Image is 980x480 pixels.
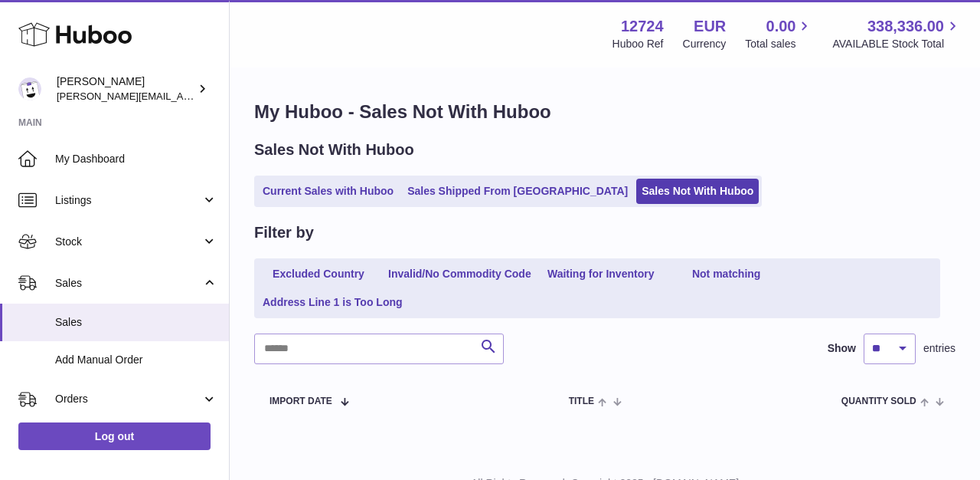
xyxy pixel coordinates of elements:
[636,179,759,204] a: Sales Not With Huboo
[621,16,664,37] strong: 12724
[18,422,211,450] a: Log out
[257,261,380,287] a: Excluded Country
[540,261,662,287] a: Waiting for Inventory
[766,16,796,37] span: 0.00
[55,152,217,166] span: My Dashboard
[402,179,633,204] a: Sales Shipped From [GEOGRAPHIC_DATA]
[612,37,664,51] div: Huboo Ref
[254,100,955,124] h1: My Huboo - Sales Not With Huboo
[55,235,201,249] span: Stock
[683,37,727,51] div: Currency
[694,16,726,37] strong: EUR
[569,396,594,406] span: Title
[254,222,314,243] h2: Filter by
[55,193,201,208] span: Listings
[257,290,408,315] a: Address Line 1 is Too Long
[55,353,217,367] span: Add Manual Order
[745,37,813,51] span: Total sales
[55,392,201,406] span: Orders
[832,37,962,51] span: AVAILABLE Stock Total
[57,90,307,102] span: [PERSON_NAME][EMAIL_ADDRESS][DOMAIN_NAME]
[257,179,399,204] a: Current Sales with Huboo
[383,261,537,287] a: Invalid/No Commodity Code
[665,261,788,287] a: Not matching
[269,396,332,406] span: Import date
[867,16,944,37] span: 338,336.00
[57,74,194,104] div: [PERSON_NAME]
[828,341,856,356] label: Show
[18,77,41,100] img: sebastian@ffern.co
[832,16,962,51] a: 338,336.00 AVAILABLE Stock Total
[923,341,955,356] span: entries
[55,315,217,330] span: Sales
[745,16,813,51] a: 0.00 Total sales
[55,276,201,291] span: Sales
[254,140,414,160] h2: Sales Not With Huboo
[841,396,916,406] span: Quantity Sold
